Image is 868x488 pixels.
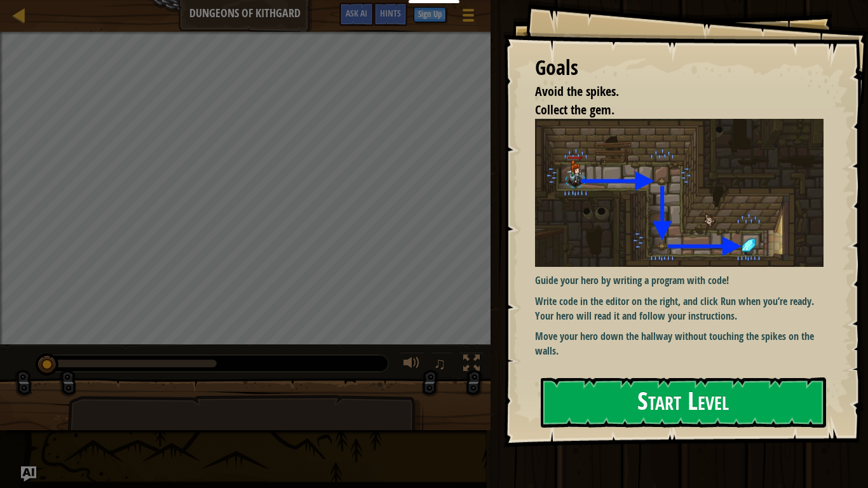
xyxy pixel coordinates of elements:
[535,329,824,358] p: Move your hero down the hallway without touching the spikes on the walls.
[535,101,614,118] span: Collect the gem.
[535,294,824,323] p: Write code in the editor on the right, and click Run when you’re ready. Your hero will read it an...
[459,352,484,378] button: Toggle fullscreen
[431,352,452,378] button: ♫
[519,83,820,101] li: Avoid the spikes.
[399,352,424,378] button: Adjust volume
[535,119,824,267] img: Dungeons of kithgard
[21,466,36,482] button: Ask AI
[519,101,820,119] li: Collect the gem.
[414,7,446,22] button: Sign Up
[535,83,619,100] span: Avoid the spikes.
[541,377,826,428] button: Start Level
[452,3,484,32] button: Show game menu
[380,7,401,19] span: Hints
[346,7,367,19] span: Ask AI
[339,3,374,26] button: Ask AI
[535,273,824,288] p: Guide your hero by writing a program with code!
[535,53,824,83] div: Goals
[433,354,446,373] span: ♫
